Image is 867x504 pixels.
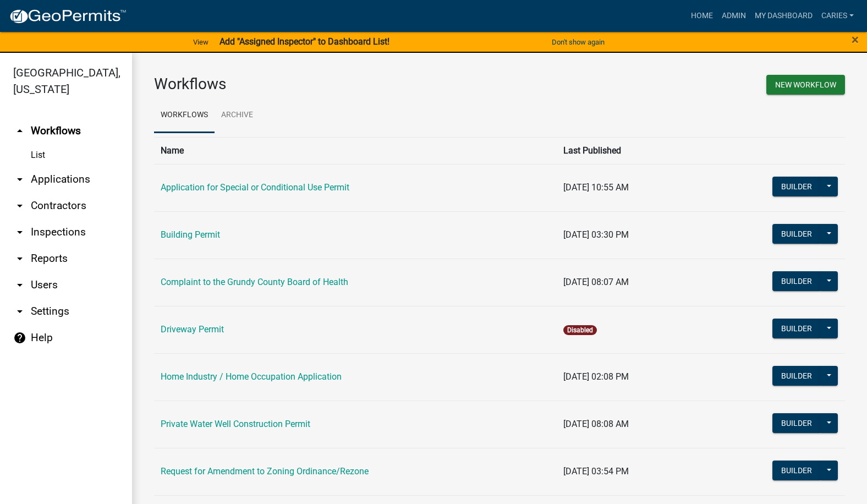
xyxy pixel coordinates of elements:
button: Builder [772,319,821,338]
span: [DATE] 08:07 AM [563,277,629,287]
a: View [189,33,213,51]
span: [DATE] 08:08 AM [563,419,629,429]
a: Building Permit [161,229,220,240]
a: CarieS [817,6,858,26]
i: arrow_drop_down [13,226,26,239]
th: Name [154,137,557,164]
button: Builder [772,271,821,291]
span: Disabled [563,325,597,335]
span: [DATE] 02:08 PM [563,371,629,382]
button: Don't show again [547,33,609,51]
button: Builder [772,461,821,480]
i: arrow_drop_up [13,124,26,138]
i: arrow_drop_down [13,252,26,265]
a: My Dashboard [750,6,817,26]
button: Close [852,33,859,46]
a: Home [687,6,717,26]
h3: Workflows [154,75,491,94]
i: arrow_drop_down [13,173,26,186]
a: Application for Special or Conditional Use Permit [161,182,349,193]
a: Driveway Permit [161,324,224,335]
a: Workflows [154,98,215,133]
button: New Workflow [766,75,845,95]
a: Home Industry / Home Occupation Application [161,371,342,382]
span: [DATE] 10:55 AM [563,182,629,193]
span: [DATE] 03:30 PM [563,229,629,240]
i: arrow_drop_down [13,199,26,212]
a: Private Water Well Construction Permit [161,419,310,429]
a: Archive [215,98,260,133]
span: × [852,32,859,47]
th: Last Published [557,137,700,164]
button: Builder [772,224,821,244]
a: Admin [717,6,750,26]
button: Builder [772,366,821,386]
a: Request for Amendment to Zoning Ordinance/Rezone [161,466,369,476]
i: help [13,331,26,344]
span: [DATE] 03:54 PM [563,466,629,476]
button: Builder [772,177,821,196]
button: Builder [772,413,821,433]
strong: Add "Assigned Inspector" to Dashboard List! [220,36,389,47]
i: arrow_drop_down [13,278,26,292]
a: Complaint to the Grundy County Board of Health [161,277,348,287]
i: arrow_drop_down [13,305,26,318]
